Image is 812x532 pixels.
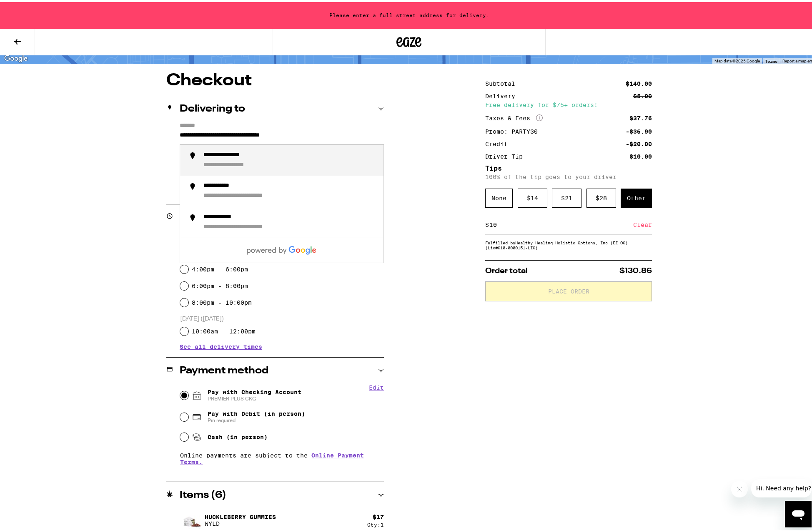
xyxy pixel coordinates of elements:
[367,520,384,525] div: Qty: 1
[192,326,256,333] label: 10:00am - 12:00pm
[166,70,384,87] h1: Checkout
[633,91,652,97] div: $5.00
[208,415,305,422] span: Pin required
[619,265,652,273] span: $130.86
[485,127,544,132] div: Promo: PARTY30
[192,297,252,304] label: 8:00pm - 10:00pm
[485,186,513,206] div: None
[485,238,652,248] div: Fulfilled by Healthy Healing Holistic Options, Inc (EZ OC) (Lic# C10-0000151-LIC )
[714,57,760,61] span: Map data ©2025 Google
[208,387,301,400] span: Pay with Checking Account
[180,342,262,348] button: See all delivery times
[485,172,652,178] p: 100% of the tip goes to your driver
[629,113,652,119] div: $37.76
[373,512,384,518] div: $ 17
[192,281,248,287] label: 6:00pm - 8:00pm
[626,139,652,145] div: -$20.00
[180,450,364,463] a: Online Payment Terms.
[485,139,514,145] div: Credit
[485,91,521,97] div: Delivery
[629,152,652,157] div: $10.00
[785,499,812,525] iframe: Button to launch messaging window
[626,127,652,132] div: -$36.90
[485,112,543,120] div: Taxes & Fees
[208,432,268,438] span: Cash (in person)
[485,152,529,157] div: Driver Tip
[205,518,276,525] p: WYLD
[552,186,581,206] div: $ 21
[489,219,633,226] input: 0
[586,186,616,206] div: $ 28
[485,279,652,299] button: Place Order
[180,507,203,530] img: Huckleberry Gummies
[751,477,812,495] iframe: Message from company
[548,286,589,292] span: Place Order
[208,393,301,400] span: PREMIER PLUS CKG
[485,163,652,170] h5: Tips
[192,264,248,271] label: 4:00pm - 6:00pm
[180,450,384,463] p: Online payments are subject to the
[633,214,652,232] div: Clear
[518,186,547,206] div: $ 14
[208,408,305,415] span: Pay with Debit (in person)
[731,479,748,495] iframe: Close message
[2,51,30,62] a: Open this area in Google Maps (opens a new window)
[485,100,652,106] div: Free delivery for $75+ orders!
[765,57,777,62] a: Terms
[485,265,528,273] span: Order total
[369,382,384,389] button: Edit
[2,51,30,62] img: Google
[180,102,245,112] h2: Delivering to
[485,79,521,85] div: Subtotal
[180,313,384,321] p: [DATE] ([DATE])
[621,186,652,206] div: Other
[626,79,652,85] div: $140.00
[485,214,489,232] div: $
[180,488,226,498] h2: Items ( 6 )
[180,364,268,374] h2: Payment method
[205,512,276,518] p: Huckleberry Gummies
